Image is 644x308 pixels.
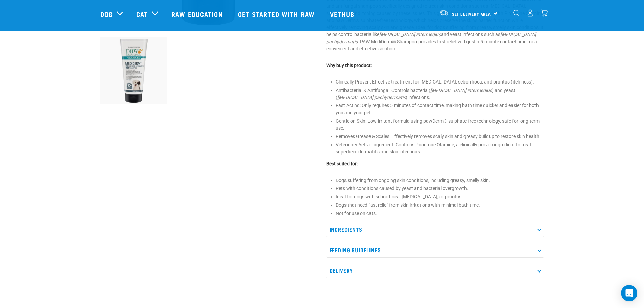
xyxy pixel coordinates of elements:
[336,118,544,132] li: Gentle on Skin: Low-irritant formula using pawDerm® sulphate-free technology, safe for long-term ...
[379,32,441,37] em: [MEDICAL_DATA] intermedius
[336,141,544,156] li: Veterinary Active Ingredient: Contains Piroctone Olamine, a clinically proven ingredient to treat...
[439,10,449,16] img: van-moving.png
[326,222,544,237] p: Ingredients
[323,0,363,27] a: Vethub
[336,177,544,184] li: Dogs suffering from ongoing skin conditions, including greasy, smelly skin.
[231,0,323,27] a: Get started with Raw
[100,37,168,104] img: 9300807267127
[165,0,231,27] a: Raw Education
[336,87,544,101] li: Antibacterial & Antifungal: Controls bacteria ( ) and yeast ( ) infections.
[100,9,113,19] a: Dog
[326,32,536,44] em: [MEDICAL_DATA] pachydermatis
[326,242,544,258] p: Feeding Guidelines
[621,285,637,301] div: Open Intercom Messenger
[326,263,544,278] p: Delivery
[336,185,544,192] li: Pets with conditions caused by yeast and bacterial overgrowth.
[326,63,372,68] strong: Why buy this product:
[336,193,544,200] li: Ideal for dogs with seborrhoea, [MEDICAL_DATA], or pruritus.
[336,202,544,209] li: Dogs that need fast relief from skin irritations with minimal bath time.
[336,102,544,116] li: Fast Acting: Only requires 5 minutes of contact time, making bath time quicker and easier for bot...
[336,210,544,217] li: Not for use on cats.
[527,9,534,17] img: user.png
[136,9,148,19] a: Cat
[430,88,492,93] em: [MEDICAL_DATA] intermedius
[336,133,544,140] li: Removes Grease & Scales: Effectively removes scaly skin and greasy buildup to restore skin health.
[326,161,358,166] strong: Best suited for:
[513,10,520,16] img: home-icon-1@2x.png
[336,78,544,86] li: Clinically Proven: Effective treatment for [MEDICAL_DATA], seborrhoea, and pruritus (itchiness).
[541,9,548,17] img: home-icon@2x.png
[452,13,491,15] span: Set Delivery Area
[337,95,406,100] em: [MEDICAL_DATA] pachydermatis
